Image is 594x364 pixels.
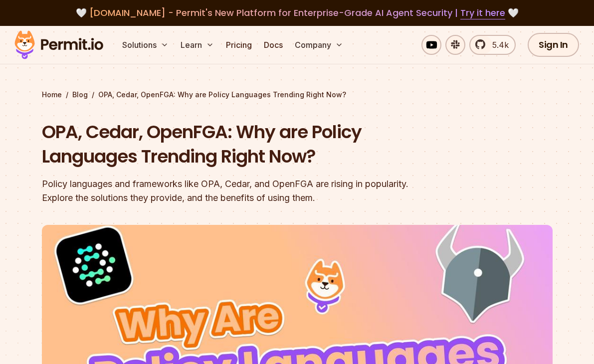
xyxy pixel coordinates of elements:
a: Blog [72,90,88,100]
div: / / [42,90,553,100]
a: Pricing [222,35,256,55]
span: [DOMAIN_NAME] - Permit's New Platform for Enterprise-Grade AI Agent Security | [89,6,505,19]
span: 5.4k [486,39,509,51]
a: Try it here [460,6,505,19]
h1: OPA, Cedar, OpenFGA: Why are Policy Languages Trending Right Now? [42,120,425,169]
div: 🤍 🤍 [24,6,570,20]
a: Sign In [528,33,579,57]
img: Permit logo [10,28,108,62]
button: Learn [177,35,218,55]
div: Policy languages and frameworks like OPA, Cedar, and OpenFGA are rising in popularity. Explore th... [42,177,425,205]
button: Company [291,35,347,55]
a: 5.4k [469,35,516,55]
button: Solutions [118,35,173,55]
a: Home [42,90,62,100]
a: Docs [260,35,287,55]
